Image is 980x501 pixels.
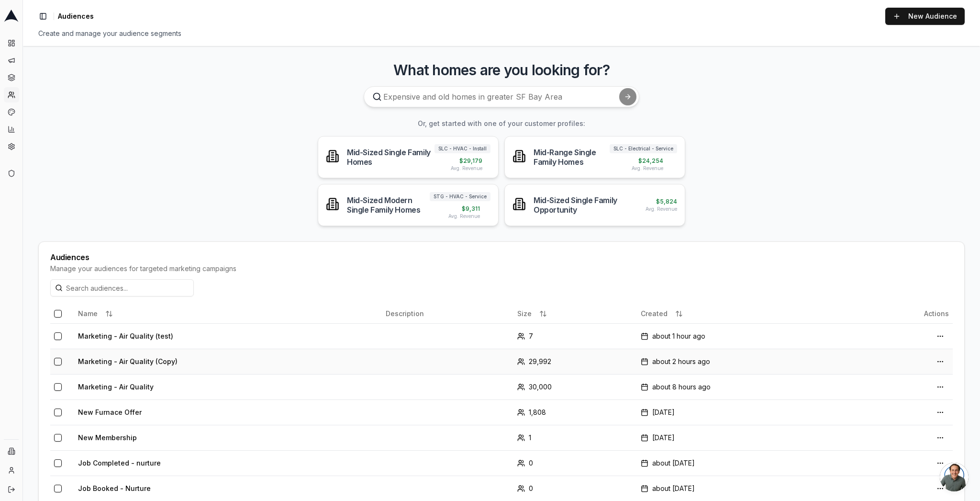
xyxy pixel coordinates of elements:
input: Search audiences... [50,279,194,296]
h3: What homes are you looking for? [38,61,965,79]
td: Marketing - Air Quality (Copy) [74,349,382,374]
div: 1 [517,433,633,443]
div: 29,992 [517,357,633,366]
div: 0 [517,484,633,493]
div: Create and manage your audience segments [38,29,965,38]
th: Description [382,304,513,323]
span: $ 24,254 [638,157,663,165]
div: Size [517,306,633,321]
div: about [DATE] [641,458,856,468]
div: Mid-Sized Single Family Opportunity [534,195,638,215]
span: Avg. Revenue [451,165,482,172]
span: SLC - HVAC - Install [434,144,490,153]
div: Created [641,306,856,321]
a: New Audience [885,8,965,25]
div: Open chat [940,463,969,491]
div: about 1 hour ago [641,331,856,341]
div: Mid-Range Single Family Homes [534,148,610,167]
div: Mid-Sized Modern Single Family Homes [347,195,430,215]
div: [DATE] [641,433,856,443]
div: about 2 hours ago [641,357,856,366]
td: Marketing - Air Quality (test) [74,323,382,349]
span: Avg. Revenue [632,165,663,172]
div: 1,808 [517,408,633,417]
div: Name [78,306,378,321]
h3: Or, get started with one of your customer profiles: [38,119,965,128]
div: 7 [517,331,633,341]
div: [DATE] [641,408,856,417]
th: Actions [859,304,953,323]
span: Avg. Revenue [448,213,480,220]
div: 0 [517,458,633,468]
span: STG - HVAC - Service [430,192,490,201]
div: about 8 hours ago [641,382,856,392]
div: 30,000 [517,382,633,392]
td: New Furnace Offer [74,399,382,425]
button: Log out [4,482,19,497]
td: Job Booked - Nurture [74,476,382,501]
input: Expensive and old homes in greater SF Bay Area [364,86,639,107]
div: about [DATE] [641,484,856,493]
td: Job Completed - nurture [74,450,382,476]
div: Audiences [50,253,953,261]
td: Marketing - Air Quality [74,374,382,399]
span: Audiences [58,11,94,21]
nav: breadcrumb [58,11,94,21]
span: $ 29,179 [459,157,482,165]
div: Mid-Sized Single Family Homes [347,148,434,167]
span: $ 5,824 [656,198,677,205]
span: $ 9,311 [462,205,480,213]
div: Manage your audiences for targeted marketing campaigns [50,264,953,273]
td: New Membership [74,425,382,450]
span: Avg. Revenue [646,205,677,213]
span: SLC - Electrical - Service [610,144,677,153]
